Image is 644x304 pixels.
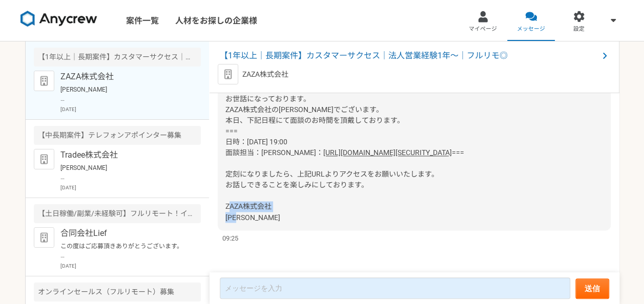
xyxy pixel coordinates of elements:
[60,71,187,83] p: ZAZA株式会社
[34,71,54,91] img: default_org_logo-42cde973f59100197ec2c8e796e4974ac8490bb5b08a0eb061ff975e4574aa76.png
[225,73,404,157] span: [PERSON_NAME] お世話になっております。 ZAZA株式会社の[PERSON_NAME]でございます。 本日、下記日程にて面談のお時間を頂戴しております。 === 日時：[DATE] ...
[60,227,187,240] p: 合同会社Lief
[34,126,201,145] div: 【中長期案件】テレフォンアポインター募集
[218,64,238,84] img: default_org_logo-42cde973f59100197ec2c8e796e4974ac8490bb5b08a0eb061ff975e4574aa76.png
[323,148,452,157] a: [URL][DOMAIN_NAME][SECURITY_DATA]
[60,105,201,113] p: [DATE]
[60,262,201,270] p: [DATE]
[60,184,201,191] p: [DATE]
[34,48,201,67] div: 【1年以上｜長期案件】カスタマーサクセス｜法人営業経験1年〜｜フルリモ◎
[573,25,585,33] span: 設定
[34,149,54,169] img: default_org_logo-42cde973f59100197ec2c8e796e4974ac8490bb5b08a0eb061ff975e4574aa76.png
[220,50,598,62] span: 【1年以上｜長期案件】カスタマーサクセス｜法人営業経験1年〜｜フルリモ◎
[517,25,545,33] span: メッセージ
[222,233,238,243] span: 09:25
[34,283,201,301] div: オンラインセールス（フルリモート）募集
[34,204,201,223] div: 【土日稼働/副業/未経験可】フルリモート！インサイドセールス募集（長期案件）
[575,278,609,299] button: 送信
[242,69,288,80] p: ZAZA株式会社
[60,242,187,260] p: この度はご応募頂きありがとうございます。 採用担当の[PERSON_NAME]と申します。 面接に進むにあたり、下記の内容を頂きたいです。 よろしくお願いいたします。 ⑴お名前/読み方 ⑵年齢 ...
[60,163,187,182] p: [PERSON_NAME] お世話になっております。 ご連絡ありがとうございます。 それでは[DATE]10:00〜でお願いいたします。 当日、お時間になりましたら下記URLよりご入室をお願いい...
[225,148,464,221] span: === 定刻になりましたら、上記URLよりアクセスをお願いいたします。 お話しできることを楽しみにしております。 ZAZA株式会社 [PERSON_NAME]
[469,25,497,33] span: マイページ
[34,227,54,248] img: default_org_logo-42cde973f59100197ec2c8e796e4974ac8490bb5b08a0eb061ff975e4574aa76.png
[60,85,187,103] p: [PERSON_NAME] お世話になっております。 ZAZA株式会社の[PERSON_NAME]でございます。 本日、下記日程にて面談のお時間を頂戴しております。 === 日時：[DATE] ...
[60,149,187,161] p: Tradee株式会社
[20,11,97,27] img: 8DqYSo04kwAAAAASUVORK5CYII=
